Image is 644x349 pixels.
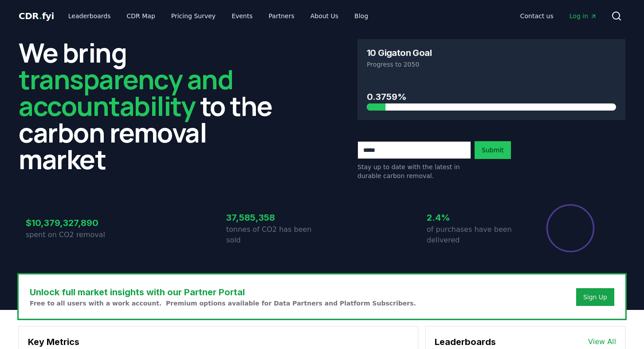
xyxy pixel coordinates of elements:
[30,286,416,299] h3: Unlock full market insights with our Partner Portal
[583,293,607,301] a: Sign Up
[357,163,471,180] p: Stay up to date with the latest in durable carbon removal.
[513,8,604,24] nav: Main
[367,48,432,57] h3: 10 Gigaton Goal
[164,8,223,24] a: Pricing Survey
[427,224,522,246] p: of purchases have been delivered
[562,8,604,24] a: Log in
[61,8,375,24] nav: Main
[224,8,259,24] a: Events
[367,90,616,103] h3: 0.3759%
[26,216,122,230] h3: $10,379,327,890
[28,335,409,349] h3: Key Metrics
[569,12,597,20] span: Log in
[39,11,42,21] span: .
[19,39,287,172] h2: We bring to the carbon removal market
[427,211,522,224] h3: 2.4%
[588,337,616,347] a: View All
[262,8,302,24] a: Partners
[347,8,375,24] a: Blog
[19,61,233,124] span: transparency and accountability
[513,8,561,24] a: Contact us
[226,224,322,246] p: tonnes of CO2 has been sold
[303,8,346,24] a: About Us
[19,10,54,22] a: CDR.fyi
[226,211,322,224] h3: 37,585,358
[435,335,496,349] h3: Leaderboards
[546,203,595,253] div: Percentage of sales delivered
[367,60,616,69] p: Progress to 2050
[475,141,511,159] button: Submit
[26,230,122,240] p: spent on CO2 removal
[576,288,614,306] button: Sign Up
[30,299,416,308] p: Free to all users with a work account. Premium options available for Data Partners and Platform S...
[61,8,118,24] a: Leaderboards
[19,11,54,21] span: CDR fyi
[120,8,162,24] a: CDR Map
